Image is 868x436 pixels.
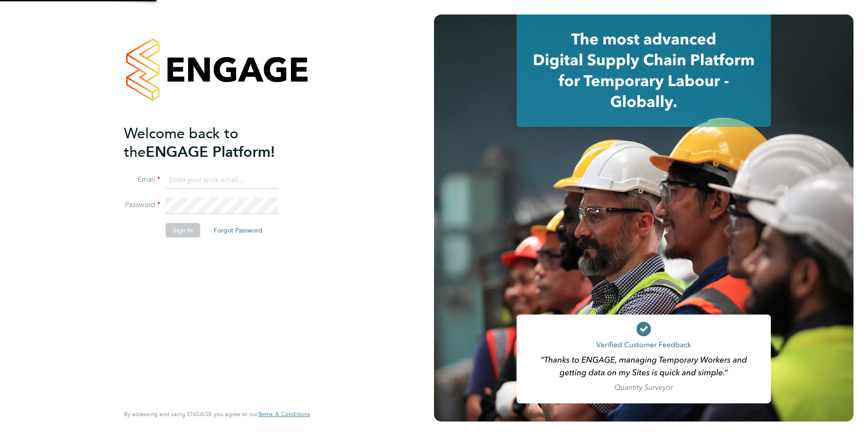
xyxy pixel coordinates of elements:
button: Forgot Password [207,223,270,237]
span: Terms & Conditions [258,410,310,418]
button: Sign In [166,223,200,237]
label: Email [124,175,160,184]
input: Enter your work email... [166,172,278,189]
h2: ENGAGE Platform! [124,124,301,161]
label: Password [124,200,160,210]
span: By accessing and using ENGAGE you agree to our [124,410,310,418]
a: Terms & Conditions [258,411,310,418]
span: Welcome back to the [124,125,238,161]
